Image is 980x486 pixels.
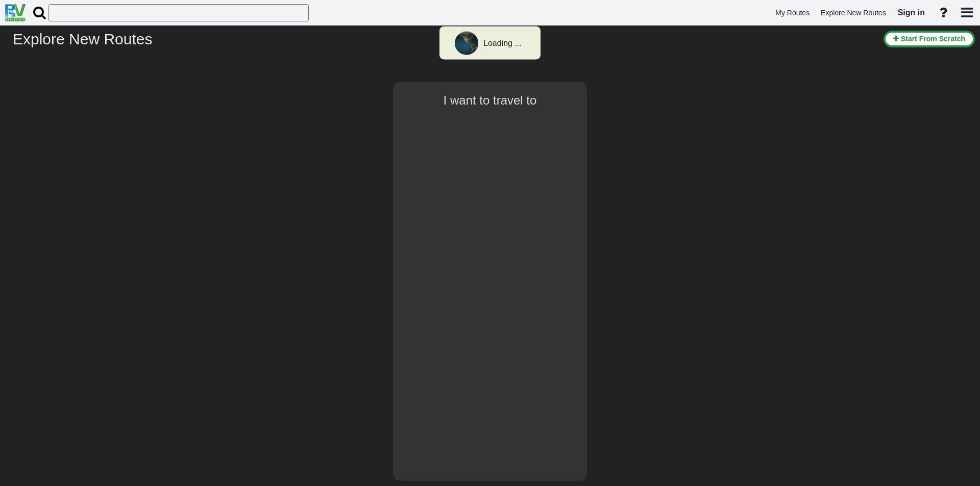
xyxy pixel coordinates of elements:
span: Start From Scratch [901,35,965,43]
span: Explore New Routes [821,9,886,17]
div: Loading ... [483,38,522,49]
span: I want to travel to [444,93,537,107]
h2: Explore New Routes [13,31,876,47]
button: Start From Scratch [884,31,975,47]
img: RvPlanetLogo.png [5,4,26,21]
a: Explore New Routes [816,3,891,23]
a: Sign in [893,2,929,23]
span: My Routes [775,9,810,17]
a: My Routes [771,3,814,23]
span: Sign in [898,8,925,17]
